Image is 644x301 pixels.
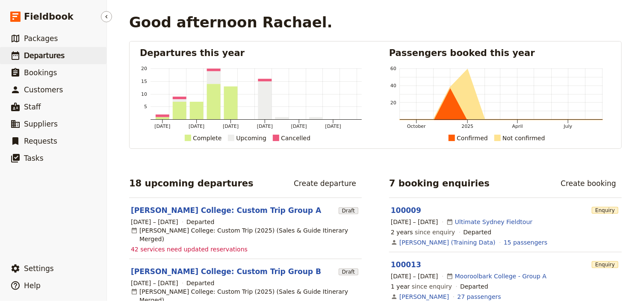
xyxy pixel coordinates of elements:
h2: Passengers booked this year [389,47,611,59]
span: [DATE] – [DATE] [391,272,438,280]
div: Departed [460,282,488,291]
span: 1 year [391,283,410,290]
tspan: [DATE] [223,124,239,129]
a: [PERSON_NAME] College: Custom Trip Group A [131,205,321,215]
div: [PERSON_NAME] College: Custom Trip (2025) (Sales & Guide Itinerary Merged) [131,226,360,243]
h2: 18 upcoming departures [129,177,254,190]
span: Draft [339,207,358,214]
tspan: [DATE] [291,124,307,129]
tspan: October [407,124,426,129]
h2: 7 booking enquiries [389,177,490,190]
div: Departed [464,228,492,236]
a: Ultimate Sydney Fieldtour [455,218,533,226]
tspan: [DATE] [154,124,170,129]
span: Staff [24,103,41,111]
span: Suppliers [24,120,58,128]
div: Complete [193,133,222,143]
tspan: July [564,124,573,129]
div: Departed [186,279,215,287]
div: Departed [186,218,215,226]
button: Hide menu [101,11,112,22]
span: [DATE] – [DATE] [131,218,178,226]
tspan: 20 [390,100,396,106]
span: [DATE] – [DATE] [131,279,178,287]
span: Requests [24,137,57,145]
div: Upcoming [236,133,266,143]
tspan: 20 [141,66,147,71]
h1: Good afternoon Rachael. [129,14,333,31]
a: Create booking [555,176,622,191]
a: [PERSON_NAME] College: Custom Trip Group B [131,266,321,277]
span: Enquiry [592,207,618,214]
span: [DATE] – [DATE] [391,218,438,226]
a: View the passengers for this booking [504,238,547,247]
tspan: [DATE] [325,124,341,129]
span: Tasks [24,154,44,162]
span: Settings [24,264,54,273]
a: [PERSON_NAME] (Training Data) [399,238,496,247]
span: Fieldbook [24,10,74,23]
span: Departures [24,51,65,60]
tspan: 60 [390,66,396,71]
span: since enquiry [391,282,452,291]
tspan: 2025 [461,124,473,129]
tspan: 15 [141,79,147,84]
span: Packages [24,34,58,43]
span: Enquiry [592,261,618,268]
span: Help [24,281,41,290]
span: 42 services need updated reservations [131,245,248,254]
a: Create departure [288,176,362,191]
tspan: April [512,124,523,129]
span: since enquiry [391,228,455,236]
div: Confirmed [457,133,488,143]
h2: Departures this year [140,47,362,59]
span: 2 years [391,229,413,236]
span: Customers [24,86,63,94]
a: 100013 [391,260,421,269]
tspan: [DATE] [257,124,273,129]
span: Draft [339,269,358,275]
a: [PERSON_NAME] [399,292,449,301]
div: Cancelled [281,133,310,143]
a: View the passengers for this booking [458,292,501,301]
tspan: 10 [141,91,147,97]
tspan: 5 [144,104,147,110]
tspan: 40 [390,83,396,89]
div: Not confirmed [502,133,545,143]
span: Bookings [24,68,57,77]
a: 100009 [391,206,421,215]
tspan: [DATE] [189,124,204,129]
a: Mooroolbark College - Group A [455,272,547,280]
